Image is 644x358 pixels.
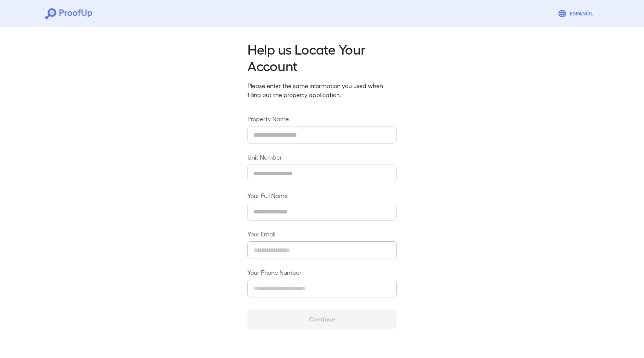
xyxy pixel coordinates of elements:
[247,191,397,200] label: Your Full Name
[247,230,397,238] label: Your Email
[247,153,397,161] label: Unit Number
[247,81,397,99] p: Please enter the same information you used when filling out the property application.
[555,6,599,21] button: Espanõl
[247,268,397,277] label: Your Phone Number
[247,41,397,74] h2: Help us Locate Your Account
[247,114,397,123] label: Property Name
